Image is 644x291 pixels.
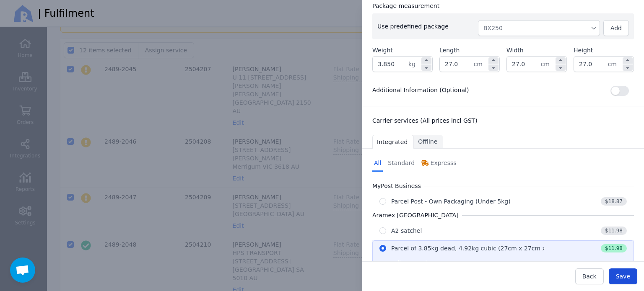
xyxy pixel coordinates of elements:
[478,20,600,36] button: BX250
[603,20,629,36] button: Add
[372,240,634,291] button: Parcel of 3.85kg dead, 4.92kg cubic (27cm x 27cm x 27cm)$11.98Delivery options
[391,197,511,206] div: Parcel Post - Own Packaging (Under 5kg)
[377,138,408,146] span: Integrated
[372,86,469,94] h3: Additional Information (Optional)
[391,227,422,235] div: A2 satchel
[601,244,627,252] span: $11.98
[372,182,424,190] h3: MyPost Business
[610,25,622,31] span: Add
[10,258,35,283] div: Open chat
[372,223,634,239] button: A2 satchel$11.98
[474,57,488,72] span: cm
[575,268,604,284] button: Back
[38,7,94,20] span: | Fulfilment
[574,46,593,54] label: Height
[408,57,421,72] span: kg
[386,155,416,172] a: Standard
[391,244,566,252] div: Parcel of 3.85kg dead, 4.92kg cubic (27cm x 27cm x 27cm)
[372,211,462,219] h3: Aramex [GEOGRAPHIC_DATA]
[418,137,437,146] span: Offline
[414,135,443,149] button: Offline
[608,57,622,72] span: cm
[601,227,627,235] span: $11.98
[372,46,393,54] label: Weight
[601,197,627,206] span: $18.87
[541,57,555,72] span: cm
[372,193,634,209] button: Parcel Post - Own Packaging (Under 5kg)$18.87
[377,22,478,31] h3: Use predefined package
[390,259,437,268] label: Delivery options
[439,46,460,54] label: Length
[609,268,637,284] button: Save
[372,135,414,149] button: Integrated
[372,116,634,125] h3: Carrier services (All prices incl GST)
[506,46,524,54] label: Width
[582,273,597,280] span: Back
[616,273,630,280] span: Save
[483,24,595,32] span: BX250
[420,155,458,172] a: Expresss
[372,155,383,172] a: All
